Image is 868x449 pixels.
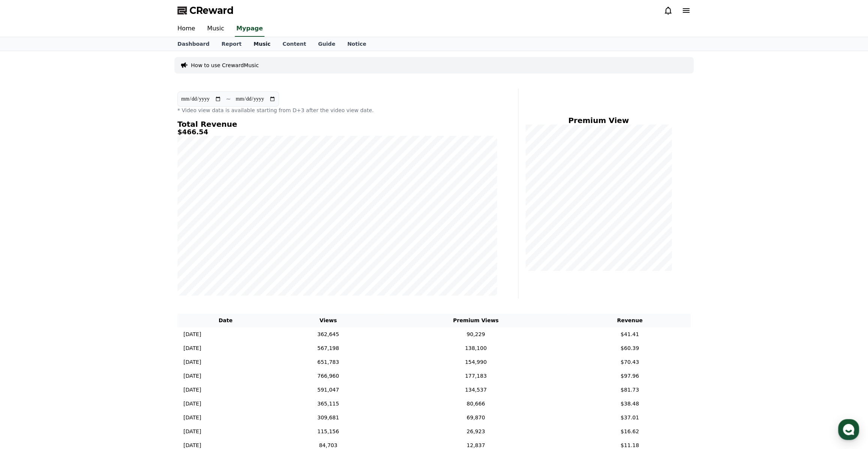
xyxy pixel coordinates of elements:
[383,314,569,327] th: Premium Views
[183,358,201,366] p: [DATE]
[274,369,383,383] td: 766,960
[183,372,201,380] p: [DATE]
[312,37,341,51] a: Guide
[171,37,215,51] a: Dashboard
[183,414,201,422] p: [DATE]
[235,21,264,37] a: Mypage
[383,341,569,355] td: 138,100
[383,425,569,438] td: 26,923
[274,341,383,355] td: 567,198
[177,107,497,114] p: * Video view data is available starting from D+3 after the video view date.
[201,21,230,37] a: Music
[341,37,372,51] a: Notice
[183,428,201,435] p: [DATE]
[274,411,383,425] td: 309,681
[189,5,234,17] span: CReward
[183,330,201,338] p: [DATE]
[2,238,50,257] a: Home
[183,344,201,352] p: [DATE]
[569,314,691,327] th: Revenue
[177,120,497,128] h4: Total Revenue
[274,355,383,369] td: 651,783
[383,369,569,383] td: 177,183
[177,5,234,17] a: CReward
[274,383,383,397] td: 591,047
[191,62,259,69] a: How to use CrewardMusic
[569,425,691,438] td: $16.62
[569,383,691,397] td: $81.73
[274,425,383,438] td: 115,156
[383,355,569,369] td: 154,990
[50,238,97,257] a: Messages
[19,249,32,255] span: Home
[177,314,274,327] th: Date
[569,369,691,383] td: $97.96
[383,327,569,341] td: 90,229
[62,249,84,255] span: Messages
[383,383,569,397] td: 134,537
[569,397,691,411] td: $38.48
[383,411,569,425] td: 69,870
[274,314,383,327] th: Views
[569,411,691,425] td: $37.01
[524,116,673,125] h4: Premium View
[171,21,201,37] a: Home
[274,397,383,411] td: 365,115
[111,249,129,255] span: Settings
[248,37,276,51] a: Music
[569,327,691,341] td: $41.41
[569,355,691,369] td: $70.43
[177,128,497,136] h5: $466.54
[569,341,691,355] td: $60.39
[274,327,383,341] td: 362,645
[383,397,569,411] td: 80,666
[215,37,248,51] a: Report
[226,95,231,104] p: ~
[183,400,201,408] p: [DATE]
[97,238,144,257] a: Settings
[276,37,312,51] a: Content
[183,386,201,394] p: [DATE]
